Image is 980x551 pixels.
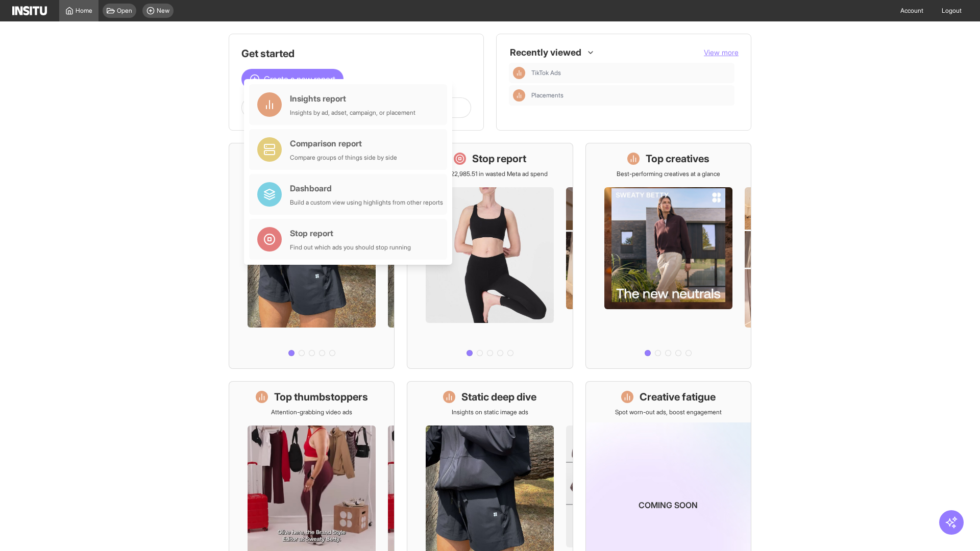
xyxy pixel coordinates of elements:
[271,408,352,416] p: Attention-grabbing video ads
[531,91,563,99] span: Placements
[432,170,548,178] p: Save £22,985.51 in wasted Meta ad spend
[531,91,730,99] span: Placements
[157,7,169,15] span: New
[407,143,573,369] a: Stop reportSave £22,985.51 in wasted Meta ad spend
[290,243,411,252] div: Find out which ads you should stop running
[274,390,368,404] h1: Top thumbstoppers
[290,198,443,207] div: Build a custom view using highlights from other reports
[472,152,526,166] h1: Stop report
[513,67,525,79] div: Insights
[290,109,415,117] div: Insights by ad, adset, campaign, or placement
[290,92,415,105] div: Insights report
[513,89,525,102] div: Insights
[12,6,47,15] img: Logo
[646,152,709,166] h1: Top creatives
[461,390,536,404] h1: Static deep dive
[76,7,92,15] span: Home
[531,69,730,77] span: TikTok Ads
[241,46,471,61] h1: Get started
[264,73,335,85] span: Create a new report
[290,137,397,149] div: Comparison report
[531,69,561,77] span: TikTok Ads
[704,47,739,58] button: View more
[704,48,739,57] span: View more
[585,143,751,369] a: Top creativesBest-performing creatives at a glance
[229,143,395,369] a: What's live nowSee all active ads instantly
[452,408,528,416] p: Insights on static image ads
[290,182,443,194] div: Dashboard
[617,170,720,178] p: Best-performing creatives at a glance
[290,154,397,162] div: Compare groups of things side by side
[290,227,411,239] div: Stop report
[117,7,132,15] span: Open
[241,69,344,89] button: Create a new report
